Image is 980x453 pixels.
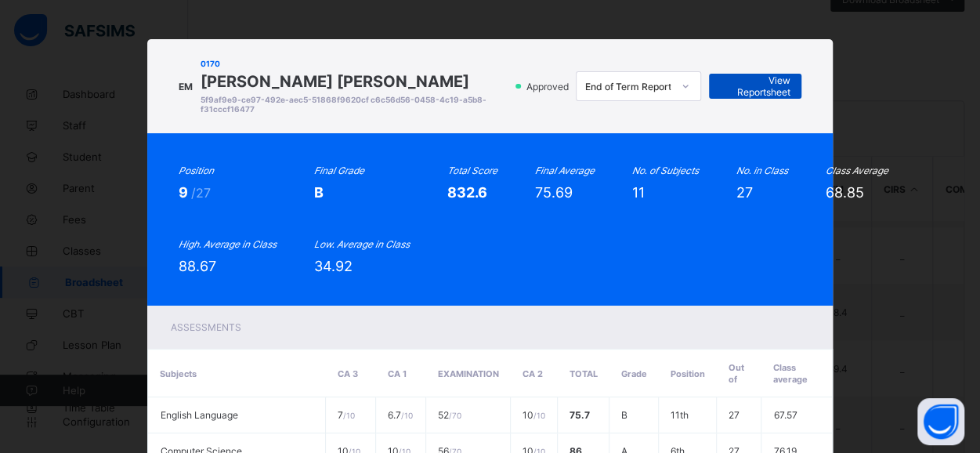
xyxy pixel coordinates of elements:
span: Out of [729,362,744,385]
span: CA 3 [338,368,358,379]
span: 75.69 [535,184,573,201]
span: [PERSON_NAME] [PERSON_NAME] [201,72,508,91]
span: B [314,184,324,201]
i: Total Score [447,165,497,176]
span: CA 2 [523,368,543,379]
span: Class average [773,362,808,385]
span: EXAMINATION [438,368,499,379]
i: Final Grade [314,165,364,176]
span: 75.7 [570,409,590,421]
span: English Language [161,409,238,421]
span: 27 [729,409,740,421]
div: End of Term Report [584,81,672,92]
i: Low. Average in Class [314,238,410,250]
span: View Reportsheet [721,74,790,98]
span: Grade [621,368,647,379]
span: 11 [632,184,645,201]
span: Subjects [160,368,197,379]
span: 67.57 [773,409,797,421]
span: 0170 [201,59,508,68]
span: 88.67 [179,258,216,274]
span: /27 [191,185,211,201]
i: Final Average [535,165,595,176]
span: 5f9af9e9-ce97-492e-aec5-51868f9620cf c6c56d56-0458-4c19-a5b8-f31cccf16477 [201,95,508,114]
i: Class Average [826,165,888,176]
span: 34.92 [314,258,353,274]
span: / 70 [449,411,461,420]
i: No. in Class [736,165,788,176]
span: B [621,409,627,421]
button: Open asap [917,398,964,445]
i: High. Average in Class [179,238,277,250]
i: Position [179,165,214,176]
span: Approved [524,81,573,92]
span: 7 [338,409,355,421]
span: Assessments [171,321,241,333]
span: / 10 [343,411,355,420]
span: / 10 [401,411,413,420]
i: No. of Subjects [632,165,699,176]
span: Total [570,368,598,379]
span: / 10 [533,411,545,420]
span: 11th [671,409,689,421]
span: Position [671,368,705,379]
span: 27 [736,184,753,201]
span: CA 1 [388,368,407,379]
span: 68.85 [826,184,864,201]
span: 9 [179,184,191,201]
span: EM [179,81,193,92]
span: 6.7 [388,409,413,421]
span: 832.6 [447,184,487,201]
span: 52 [438,409,461,421]
span: 10 [523,409,545,421]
